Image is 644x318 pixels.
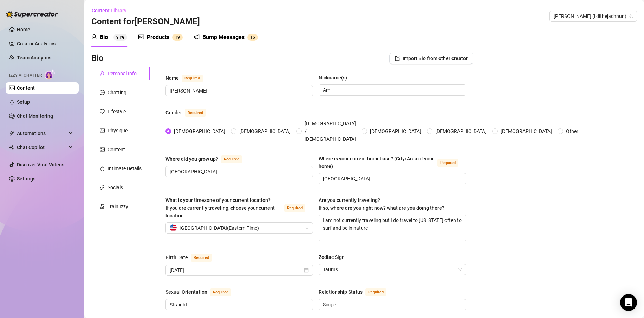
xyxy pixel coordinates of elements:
span: Required [284,204,305,212]
span: message [100,90,105,95]
span: 6 [253,35,255,40]
label: Birth Date [165,253,220,262]
input: Nickname(s) [323,86,461,94]
div: Lifestyle [108,108,126,115]
label: Relationship Status [319,288,394,296]
span: Required [210,288,231,296]
span: Required [185,109,206,117]
label: Name [165,74,210,82]
div: Intimate Details [108,165,142,172]
span: [DEMOGRAPHIC_DATA] [171,127,228,135]
h3: Bio [91,53,104,64]
span: Required [437,159,458,167]
span: heart [100,109,105,114]
sup: 19 [172,34,183,41]
span: Required [182,75,203,82]
sup: 91% [113,34,127,41]
div: Relationship Status [319,288,363,296]
div: Birth Date [165,254,188,261]
span: fire [100,166,105,171]
input: Birth Date [170,266,303,274]
span: Chat Copilot [17,142,67,153]
span: user [100,71,105,76]
img: logo-BBDzfeDw.svg [6,11,58,18]
img: AI Chatter [45,69,56,79]
div: Where did you grow up? [165,155,218,163]
span: idcard [100,128,105,133]
span: [DEMOGRAPHIC_DATA] / [DEMOGRAPHIC_DATA] [302,120,359,143]
div: Name [165,74,179,82]
label: Where did you grow up? [165,155,250,163]
span: link [100,185,105,190]
label: Sexual Orientation [165,288,239,296]
sup: 16 [247,34,258,41]
input: Sexual Orientation [170,301,307,309]
span: Are you currently traveling? If so, where are you right now? what are you doing there? [319,197,444,211]
span: 1 [175,35,177,40]
div: Bump Messages [202,33,245,42]
div: Chatting [108,89,126,96]
span: user [91,34,97,40]
button: Import Bio from other creator [389,53,473,64]
span: [DEMOGRAPHIC_DATA] [367,127,424,135]
a: Discover Viral Videos [17,162,64,167]
label: Nickname(s) [319,74,352,82]
span: Taurus [323,264,462,275]
span: Import Bio from other creator [403,56,468,61]
span: thunderbolt [9,131,15,136]
a: Chat Monitoring [17,113,53,119]
button: Content Library [91,5,132,16]
span: 1 [250,35,253,40]
div: Gender [165,109,182,116]
div: Products [147,33,169,42]
span: 9 [177,35,180,40]
a: Setup [17,99,30,105]
span: import [395,56,400,61]
span: [GEOGRAPHIC_DATA] ( Eastern Time ) [180,223,259,233]
a: Creator Analytics [17,38,73,49]
div: Content [108,146,125,153]
span: [DEMOGRAPHIC_DATA] [236,127,293,135]
div: Where is your current homebase? (City/Area of your home) [319,155,435,170]
span: picture [100,147,105,152]
img: us [170,224,177,231]
img: Chat Copilot [9,145,14,150]
a: Home [17,27,30,32]
span: What is your timezone of your current location? If you are currently traveling, choose your curre... [165,197,275,218]
input: Where did you grow up? [170,168,307,176]
label: Where is your current homebase? (City/Area of your home) [319,155,466,170]
a: Settings [17,176,35,182]
span: picture [138,34,144,40]
textarea: I am not currently traveling but I do travel to [US_STATE] often to surf and be in nature [319,215,466,241]
span: team [629,14,633,18]
label: Zodiac Sign [319,253,350,261]
input: Name [170,87,307,95]
div: Train Izzy [108,203,128,210]
div: Open Intercom Messenger [620,294,637,311]
h3: Content for [PERSON_NAME] [91,16,200,27]
span: close-circle [304,268,309,273]
div: Sexual Orientation [165,288,207,296]
span: Automations [17,128,67,139]
span: Content Library [92,8,126,13]
div: Personal Info [108,70,137,77]
div: Physique [108,127,128,134]
div: Nickname(s) [319,74,347,82]
span: experiment [100,204,105,209]
span: [DEMOGRAPHIC_DATA] [498,127,555,135]
input: Where is your current homebase? (City/Area of your home) [323,175,461,183]
span: Required [365,288,386,296]
div: Socials [108,184,123,191]
div: Bio [100,33,108,42]
span: notification [194,34,200,40]
a: Team Analytics [17,55,51,61]
span: [DEMOGRAPHIC_DATA] [432,127,489,135]
label: Gender [165,108,214,117]
a: Content [17,85,35,91]
span: Required [191,254,212,262]
span: Amanda (lidithejachnun) [554,11,633,21]
div: Zodiac Sign [319,253,345,261]
span: Other [563,127,581,135]
span: Required [221,155,242,163]
input: Relationship Status [323,301,461,309]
